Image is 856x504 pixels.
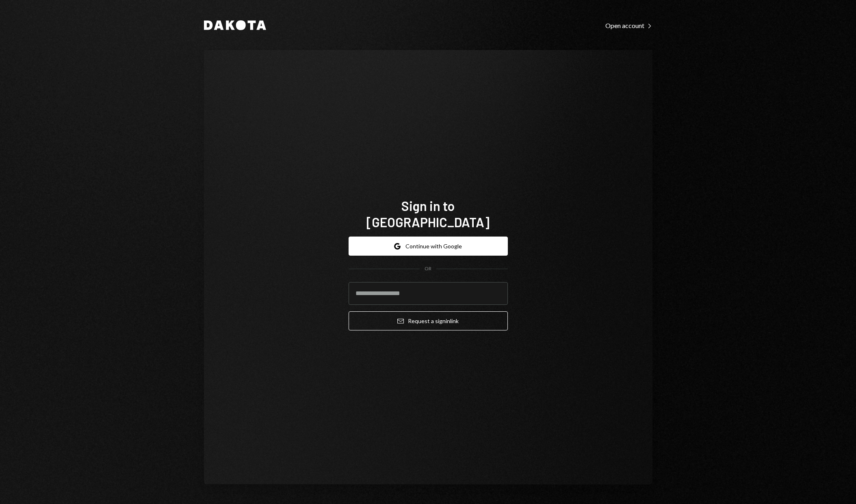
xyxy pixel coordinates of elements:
[349,311,508,330] button: Request a signinlink
[425,265,431,272] div: OR
[349,237,508,256] button: Continue with Google
[349,198,508,230] h1: Sign in to [GEOGRAPHIC_DATA]
[605,21,652,30] a: Open account
[605,22,652,30] div: Open account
